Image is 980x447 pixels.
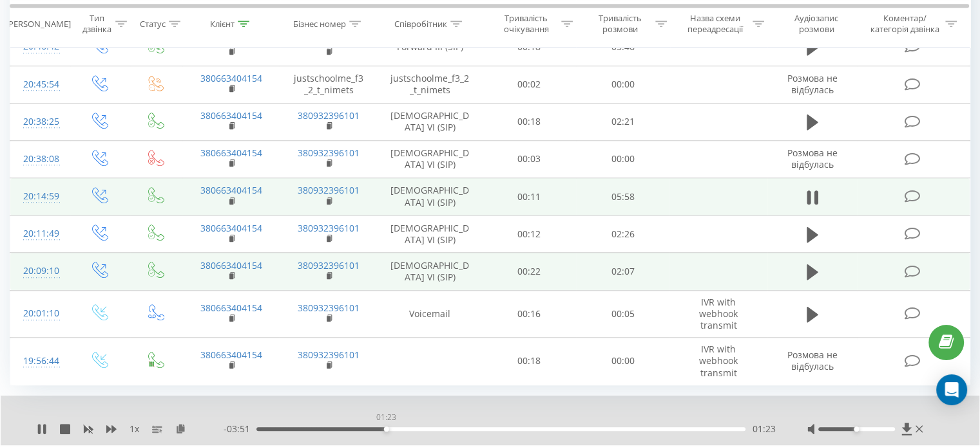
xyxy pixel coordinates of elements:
td: 00:05 [576,290,669,338]
td: 00:00 [576,66,669,103]
div: Назва схеми переадресації [682,14,749,35]
div: 20:38:08 [23,147,57,172]
td: 00:03 [483,140,576,178]
td: 00:11 [483,178,576,215]
div: 20:45:54 [23,72,57,97]
td: IVR with webhook transmit [669,290,767,338]
a: 380932396101 [298,259,360,271]
td: 00:12 [483,215,576,253]
span: 01:23 [752,423,775,435]
div: 20:01:10 [23,301,57,326]
td: 00:00 [576,140,669,178]
td: justschoolme_f3_2_t_nimets [280,66,377,103]
div: Open Intercom Messenger [936,374,967,405]
td: justschoolme_f3_2_t_nimets [378,66,483,103]
div: Тривалість розмови [588,14,652,35]
a: 380663404154 [200,147,262,159]
a: 380932396101 [298,222,360,234]
div: Коментар/категорія дзвінка [867,14,942,35]
td: 02:07 [576,253,669,290]
div: 20:38:25 [23,109,57,134]
div: Accessibility label [384,426,389,432]
a: 380663404154 [200,259,262,271]
div: Аудіозапис розмови [779,14,854,35]
td: [DEMOGRAPHIC_DATA] VI (SIP) [378,253,483,290]
div: Клієнт [210,19,235,30]
div: 20:11:49 [23,221,57,246]
a: 380663404154 [200,72,262,84]
td: [DEMOGRAPHIC_DATA] VI (SIP) [378,103,483,140]
td: Voicemail [378,290,483,338]
a: 380663404154 [200,184,262,196]
a: 380663404154 [200,222,262,234]
a: 380932396101 [298,109,360,122]
span: Розмова не відбулась [787,349,838,372]
div: Бізнес номер [293,19,346,30]
td: 05:58 [576,178,669,215]
span: Розмова не відбулась [787,72,838,96]
td: 00:18 [483,103,576,140]
a: 380932396101 [298,349,360,361]
a: 380663404154 [200,349,262,361]
span: - 03:51 [224,423,256,435]
td: [DEMOGRAPHIC_DATA] VI (SIP) [378,178,483,215]
td: 00:22 [483,253,576,290]
td: [DEMOGRAPHIC_DATA] VI (SIP) [378,140,483,178]
td: IVR with webhook transmit [669,338,767,385]
div: Статус [140,19,166,30]
div: 20:09:10 [23,259,57,284]
td: [DEMOGRAPHIC_DATA] VI (SIP) [378,215,483,253]
div: Accessibility label [854,426,859,432]
a: 380663404154 [200,109,262,122]
span: 1 x [130,423,139,435]
td: 00:18 [483,338,576,385]
a: 380932396101 [298,147,360,159]
td: 00:02 [483,66,576,103]
a: 380932396101 [298,184,360,196]
div: 01:23 [374,408,399,426]
td: 02:26 [576,215,669,253]
div: 19:56:44 [23,349,57,374]
td: 00:00 [576,338,669,385]
a: 380663404154 [200,302,262,314]
a: 380932396101 [298,302,360,314]
span: Розмова не відбулась [787,147,838,170]
td: 00:16 [483,290,576,338]
div: 20:14:59 [23,184,57,209]
div: Співробітник [394,19,447,30]
div: Тип дзвінка [81,14,111,35]
div: Тривалість очікування [494,14,559,35]
div: [PERSON_NAME] [6,19,71,30]
td: 02:21 [576,103,669,140]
